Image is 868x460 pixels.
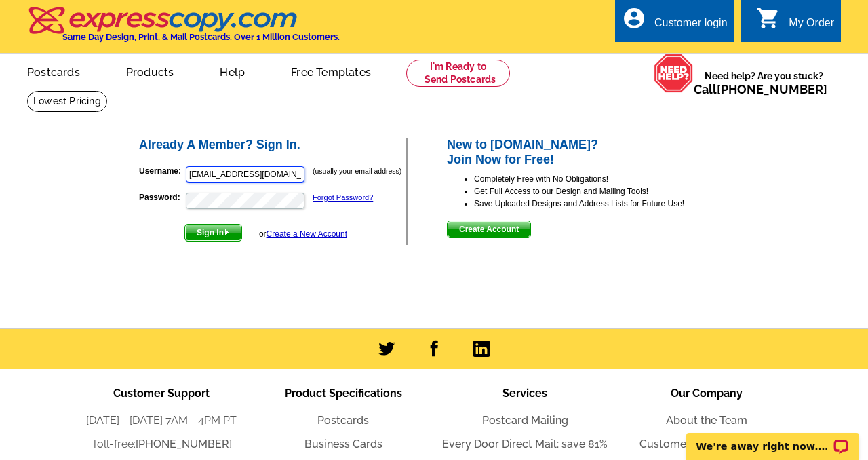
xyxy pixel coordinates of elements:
a: Products [104,55,196,87]
iframe: LiveChat chat widget [677,417,868,460]
span: Customer Support [113,387,210,400]
div: or [259,228,347,240]
span: Services [502,387,547,400]
a: Every Door Direct Mail: save 81% [442,438,608,451]
a: shopping_cart My Order [756,15,834,32]
a: Business Cards [304,438,382,451]
li: [DATE] - [DATE] 7AM - 4PM PT [71,413,252,429]
span: Sign In [185,225,241,241]
li: Toll-free: [71,436,252,453]
span: Create Account [448,221,530,237]
a: Postcards [317,414,369,427]
label: Password: [139,191,184,204]
a: About the Team [666,414,747,427]
h2: Already A Member? Sign In. [139,138,406,153]
span: Call [694,82,827,96]
img: button-next-arrow-white.png [224,229,230,235]
span: Product Specifications [285,387,402,400]
a: Help [198,55,267,87]
span: Need help? Are you stuck? [694,69,834,96]
i: shopping_cart [756,6,781,31]
div: My Order [789,17,834,36]
h4: Same Day Design, Print, & Mail Postcards. Over 1 Million Customers. [62,32,340,42]
li: Save Uploaded Designs and Address Lists for Future Use! [474,197,731,210]
div: Customer login [654,17,728,36]
button: Sign In [184,224,242,242]
a: Same Day Design, Print, & Mail Postcards. Over 1 Million Customers. [27,16,340,42]
label: Username: [139,165,184,177]
a: Postcard Mailing [482,414,568,427]
small: (usually your email address) [313,167,401,175]
a: [PHONE_NUMBER] [717,82,827,96]
a: Postcards [5,55,102,87]
i: account_circle [622,6,646,31]
a: Create a New Account [267,229,347,239]
span: Our Company [671,387,743,400]
a: Forgot Password? [313,193,373,202]
a: [PHONE_NUMBER] [136,438,232,451]
a: account_circle Customer login [622,15,728,32]
img: help [654,54,694,93]
h2: New to [DOMAIN_NAME]? Join Now for Free! [447,138,731,167]
li: Completely Free with No Obligations! [474,173,731,185]
button: Create Account [447,221,531,238]
a: Free Templates [269,55,393,87]
li: Get Full Access to our Design and Mailing Tools! [474,185,731,197]
a: Customer Success Stories [639,438,774,451]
